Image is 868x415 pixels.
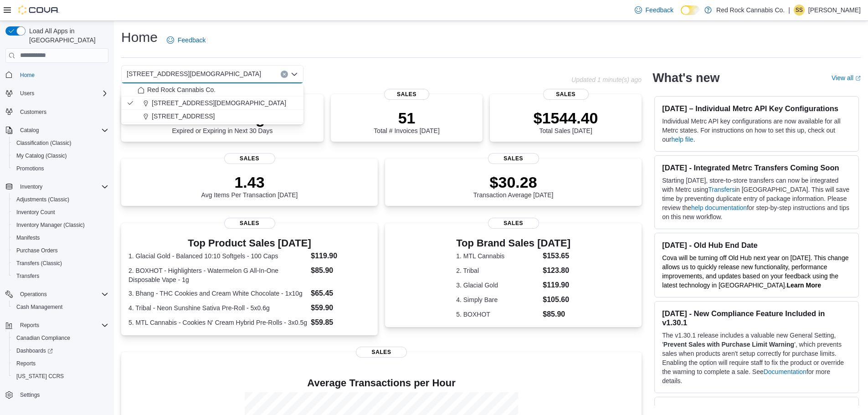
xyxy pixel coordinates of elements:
[16,152,67,159] span: My Catalog (Classic)
[16,70,38,81] a: Home
[808,5,861,15] p: [PERSON_NAME]
[281,71,288,78] button: Clear input
[9,231,112,244] button: Manifests
[456,266,539,275] dt: 2. Tribal
[543,251,570,261] dd: $153.65
[13,345,56,356] a: Dashboards
[13,138,75,149] a: Classification (Classic)
[20,108,46,116] span: Customers
[13,333,74,343] a: Canadian Compliance
[13,371,67,382] a: [US_STATE] CCRS
[662,254,848,289] span: Cova will be turning off Old Hub next year on [DATE]. This change allows us to quickly release ne...
[13,302,66,313] a: Cash Management
[543,309,570,320] dd: $85.90
[543,265,570,276] dd: $123.80
[16,125,108,136] span: Catalog
[456,238,570,249] h3: Top Brand Sales [DATE]
[9,301,112,313] button: Cash Management
[2,319,112,332] button: Reports
[13,194,73,205] a: Adjustments (Classic)
[16,69,108,81] span: Home
[13,207,59,218] a: Inventory Count
[662,331,851,385] p: The v1.30.1 release includes a valuable new General Setting, ' ', which prevents sales when produ...
[16,181,46,192] button: Inventory
[13,358,39,369] a: Reports
[9,257,112,270] button: Transfers (Classic)
[26,26,108,45] span: Load All Apps in [GEOGRAPHIC_DATA]
[764,368,806,375] a: Documentation
[224,153,275,164] span: Sales
[16,320,43,331] button: Reports
[16,389,43,400] a: Settings
[16,209,55,216] span: Inventory Count
[9,344,112,357] a: Dashboards
[311,317,370,328] dd: $59.85
[128,378,634,389] h4: Average Transactions per Hour
[20,90,34,97] span: Users
[374,109,439,127] p: 51
[16,88,108,99] span: Users
[16,125,42,136] button: Catalog
[16,88,38,99] button: Users
[662,117,851,144] p: Individual Metrc API key configurations are now available for all Metrc states. For instructions ...
[374,109,439,134] div: Total # Invoices [DATE]
[13,194,108,205] span: Adjustments (Classic)
[2,68,112,82] button: Home
[646,5,673,15] span: Feedback
[543,280,570,291] dd: $119.90
[2,105,112,118] button: Customers
[16,106,108,118] span: Customers
[16,139,72,147] span: Classification (Classic)
[384,89,430,100] span: Sales
[488,153,539,164] span: Sales
[201,173,298,199] div: Avg Items Per Transaction [DATE]
[121,28,158,46] h1: Home
[16,389,108,400] span: Settings
[534,109,598,127] p: $1544.40
[13,163,108,174] span: Promotions
[16,260,62,267] span: Transfers (Classic)
[716,5,785,15] p: Red Rock Cannabis Co.
[16,107,50,118] a: Customers
[681,15,681,15] span: Dark Mode
[20,322,39,329] span: Reports
[163,31,209,49] a: Feedback
[787,282,821,289] a: Learn More
[16,221,85,229] span: Inventory Manager (Classic)
[20,391,40,399] span: Settings
[663,341,794,348] strong: Prevent Sales with Purchase Limit Warning
[16,303,62,311] span: Cash Management
[16,289,108,300] span: Operations
[16,165,44,172] span: Promotions
[13,150,108,161] span: My Catalog (Classic)
[20,72,35,79] span: Home
[13,258,66,269] a: Transfers (Classic)
[13,302,108,313] span: Cash Management
[855,76,861,81] svg: External link
[121,97,303,110] button: [STREET_ADDRESS][DEMOGRAPHIC_DATA]
[473,173,554,199] div: Transaction Average [DATE]
[13,358,108,369] span: Reports
[201,173,298,191] p: 1.43
[631,1,677,19] a: Feedback
[20,183,42,190] span: Inventory
[13,163,48,174] a: Promotions
[534,109,598,134] div: Total Sales [DATE]
[456,295,539,304] dt: 4. Simply Bare
[9,370,112,383] button: [US_STATE] CCRS
[311,288,370,299] dd: $65.45
[16,334,70,342] span: Canadian Compliance
[16,289,51,300] button: Operations
[127,68,261,79] span: [STREET_ADDRESS][DEMOGRAPHIC_DATA]
[13,150,71,161] a: My Catalog (Classic)
[671,136,693,143] a: help file
[9,332,112,344] button: Canadian Compliance
[456,281,539,290] dt: 3. Glacial Gold
[16,234,40,241] span: Manifests
[9,357,112,370] button: Reports
[9,162,112,175] button: Promotions
[691,204,747,211] a: help documentation
[13,220,108,231] span: Inventory Manager (Classic)
[13,220,88,231] a: Inventory Manager (Classic)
